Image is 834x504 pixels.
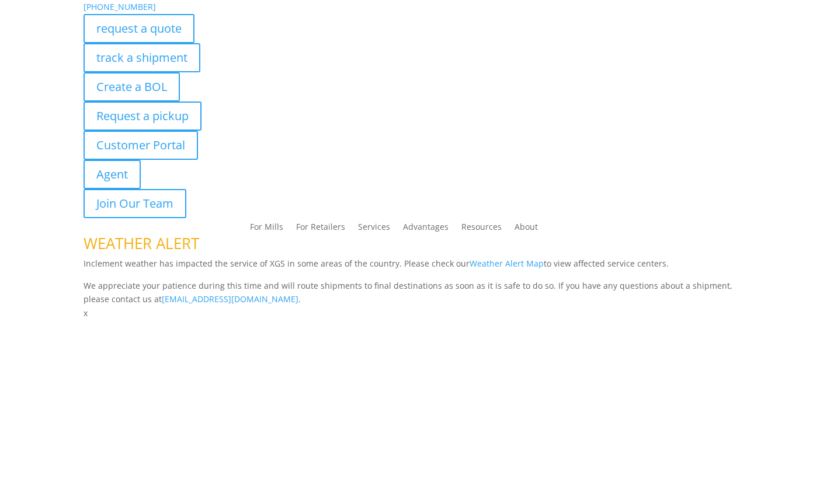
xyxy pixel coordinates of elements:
[84,43,200,72] a: track a shipment
[84,279,750,307] p: We appreciate your patience during this time and will route shipments to final destinations as so...
[84,306,750,320] p: x
[461,223,502,236] a: Resources
[84,131,198,160] a: Customer Portal
[358,223,390,236] a: Services
[515,223,538,236] a: About
[84,1,156,12] a: [PHONE_NUMBER]
[84,257,750,279] p: Inclement weather has impacted the service of XGS in some areas of the country. Please check our ...
[250,223,283,236] a: For Mills
[84,160,141,189] a: Agent
[84,320,750,344] h1: Contact Us
[296,223,345,236] a: For Retailers
[84,344,750,358] p: Complete the form below and a member of our team will be in touch within 24 hours.
[84,233,199,254] span: WEATHER ALERT
[470,258,544,269] a: Weather Alert Map
[403,223,449,236] a: Advantages
[162,293,298,304] a: [EMAIL_ADDRESS][DOMAIN_NAME]
[84,72,180,101] a: Create a BOL
[84,189,186,218] a: Join Our Team
[84,101,201,131] a: Request a pickup
[84,14,194,43] a: request a quote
